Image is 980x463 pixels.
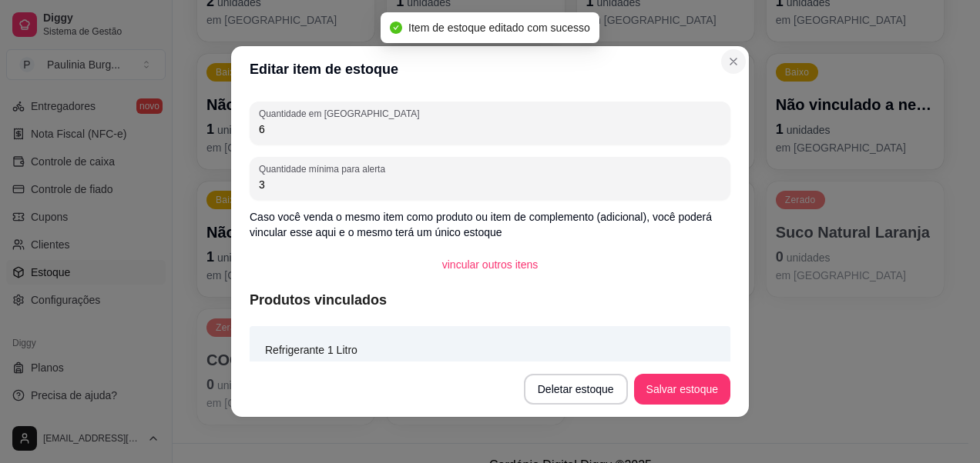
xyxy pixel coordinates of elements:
button: Deletar estoque [524,374,628,405]
header: Editar item de estoque [231,46,749,92]
span: check-circle [390,22,402,34]
input: Quantidade em estoque [259,122,721,137]
input: Quantidade mínima para alerta [259,177,721,192]
label: Quantidade em [GEOGRAPHIC_DATA] [259,107,425,120]
label: Quantidade mínima para alerta [259,162,391,175]
button: Close [721,49,746,74]
button: vincular outros itens [430,249,551,280]
button: Salvar estoque [634,374,730,405]
p: Caso você venda o mesmo item como produto ou item de complemento (adicional), você poderá vincula... [250,209,730,240]
article: Refrigerante 1 Litro [265,341,357,358]
span: Item de estoque editado com sucesso [408,22,590,34]
article: Produtos vinculados [250,289,730,311]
